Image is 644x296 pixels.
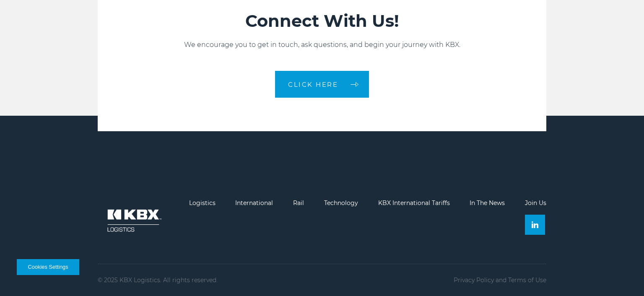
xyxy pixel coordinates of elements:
p: © 2025 KBX Logistics. All rights reserved. [98,277,218,283]
a: CLICK HERE arrow arrow [275,71,369,98]
a: International [235,199,273,207]
a: Privacy Policy [454,276,494,284]
button: Cookies Settings [17,259,79,275]
a: Rail [293,199,304,207]
a: Join Us [525,199,546,207]
a: Terms of Use [508,276,546,284]
span: CLICK HERE [288,81,338,88]
a: Logistics [189,199,216,207]
img: Linkedin [532,221,538,228]
h2: Connect With Us! [98,10,546,31]
p: We encourage you to get in touch, ask questions, and begin your journey with KBX. [98,40,546,50]
a: In The News [470,199,505,207]
a: Technology [324,199,358,207]
img: kbx logo [98,200,169,241]
span: and [496,276,506,284]
a: KBX International Tariffs [378,199,450,207]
